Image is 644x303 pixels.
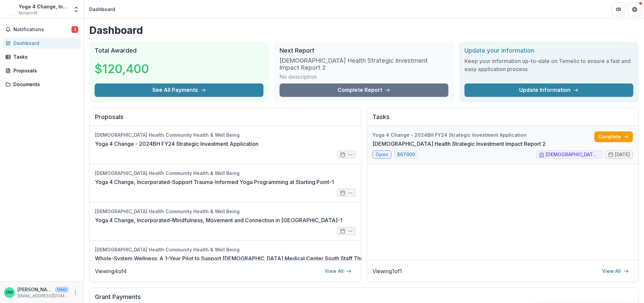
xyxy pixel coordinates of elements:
[373,140,546,148] a: [DEMOGRAPHIC_DATA] Health Strategic Investment Impact Report 2
[5,4,16,15] img: Yoga 4 Change, Incorporated
[95,267,127,275] p: Viewing 4 of 4
[3,24,81,35] button: Notifications3
[373,267,402,275] p: Viewing 1 of 1
[13,53,76,60] div: Tasks
[464,57,633,73] h3: Keep your information up-to-date on Temelio to ensure a fast and easy application process.
[13,40,76,47] div: Dashboard
[6,290,13,295] div: Dana Metzger
[598,266,633,277] a: View All
[464,47,633,54] h2: Update your information
[19,3,69,10] div: Yoga 4 Change, Incorporated
[3,38,81,49] a: Dashboard
[628,3,641,16] button: Get Help
[71,289,80,297] button: More
[95,83,263,97] button: See All Payments
[594,131,633,142] a: Complete
[321,266,356,277] a: View All
[612,3,625,16] button: Partners
[464,83,633,97] a: Update Information
[13,27,71,33] span: Notifications
[3,51,81,62] a: Tasks
[13,67,76,74] div: Proposals
[19,10,38,16] span: Nonprofit
[3,65,81,76] a: Proposals
[280,83,448,97] a: Complete Report
[3,79,81,90] a: Documents
[55,287,69,293] p: User
[17,286,52,293] p: [PERSON_NAME]
[95,113,356,126] h2: Proposals
[89,24,639,36] h1: Dashboard
[95,140,258,148] a: Yoga 4 Change - 2024BH FY24 Strategic Investment Application
[95,178,334,186] a: Yoga 4 Change, Incorporated-Support Trauma-Informed Yoga Programming at Starting Point-1
[71,3,81,16] button: Open entity switcher
[71,26,78,33] span: 3
[280,47,448,54] h2: Next Report
[95,216,342,224] a: Yoga 4 Change, Incorporated-Mindfulness, Movement and Connection in [GEOGRAPHIC_DATA]-1
[280,57,448,71] h3: [DEMOGRAPHIC_DATA] Health Strategic Investment Impact Report 2
[87,4,118,14] nav: breadcrumb
[95,254,436,262] a: Whole-System Wellness: A 1-Year Pilot to Support [DEMOGRAPHIC_DATA] Medical Center South Staff Th...
[89,6,115,13] div: Dashboard
[280,73,317,81] p: No description
[17,293,69,299] p: [EMAIL_ADDRESS][DOMAIN_NAME]
[373,113,633,126] h2: Tasks
[95,47,263,54] h2: Total Awarded
[95,60,149,78] h3: $120,400
[13,81,76,88] div: Documents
